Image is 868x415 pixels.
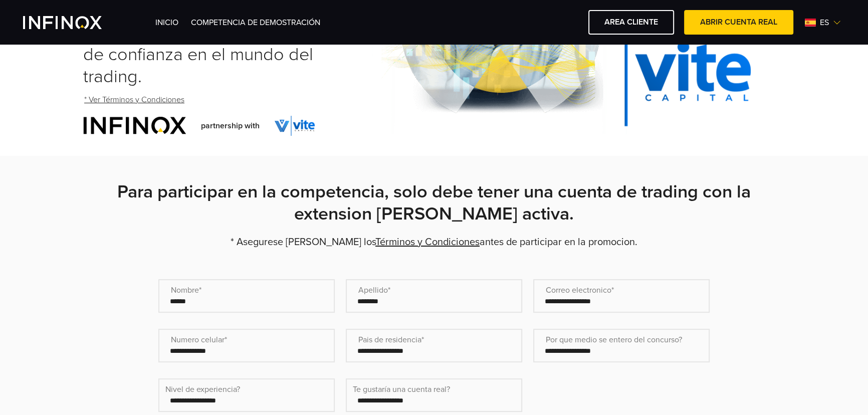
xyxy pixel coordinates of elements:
strong: Para participar en la competencia, solo debe tener una cuenta de trading con la extension [PERSON... [117,181,751,225]
a: AREA CLIENTE [588,10,674,35]
a: Términos y Condiciones [375,236,480,248]
a: * Ver Términos y Condiciones [83,88,185,112]
span: es [816,17,833,29]
a: INICIO [155,18,178,28]
p: * Asegurese [PERSON_NAME] los antes de participar en la promocion. [83,235,785,249]
a: INFINOX Vite [23,16,125,29]
span: partnership with [201,120,260,132]
a: ABRIR CUENTA REAL [684,10,793,35]
a: Competencia de Demostración [191,18,320,28]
